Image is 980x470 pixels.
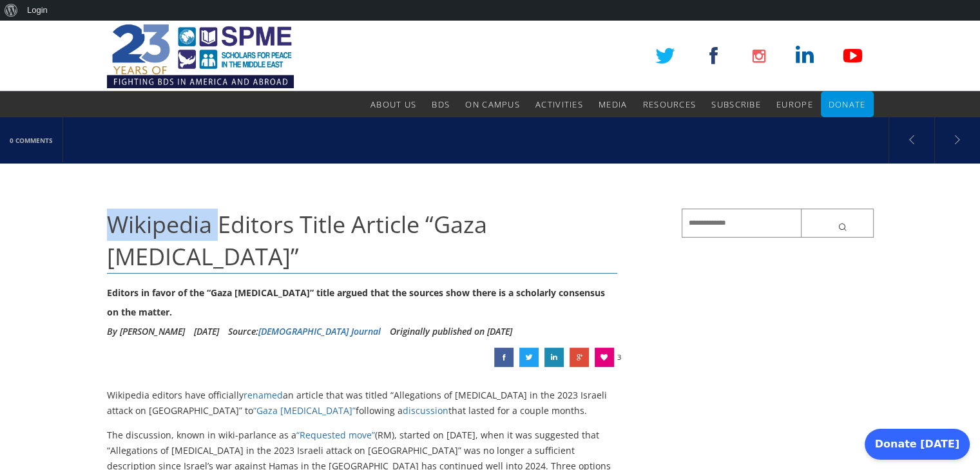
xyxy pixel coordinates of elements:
[519,348,539,367] a: Wikipedia Editors Title Article “Gaza Genocide”
[390,322,512,341] li: Originally published on [DATE]
[494,348,514,367] a: Wikipedia Editors Title Article “Gaza Genocide”
[403,404,448,417] a: discussion
[642,91,696,117] a: Resources
[711,91,761,117] a: Subscribe
[370,91,416,117] a: About Us
[228,322,381,341] div: Source:
[296,429,375,441] a: “Requested move”
[244,389,283,401] a: renamed
[599,91,628,117] a: Media
[370,99,416,110] span: About Us
[194,322,219,341] li: [DATE]
[107,21,294,91] img: SPME
[535,91,583,117] a: Activities
[570,348,589,367] a: Wikipedia Editors Title Article “Gaza Genocide”
[465,91,520,117] a: On Campus
[776,99,813,110] span: Europe
[107,388,618,418] p: Wikipedia editors have officially an article that was titled “Allegations of [MEDICAL_DATA] in th...
[776,91,813,117] a: Europe
[599,99,628,110] span: Media
[258,325,381,337] a: [DEMOGRAPHIC_DATA] Journal
[642,99,696,110] span: Resources
[711,99,761,110] span: Subscribe
[253,404,356,417] a: “Gaza [MEDICAL_DATA]”
[544,348,564,367] a: Wikipedia Editors Title Article “Gaza Genocide”
[617,348,621,367] span: 3
[107,322,185,341] li: By [PERSON_NAME]
[432,99,450,110] span: BDS
[535,99,583,110] span: Activities
[107,209,487,272] span: Wikipedia Editors Title Article “Gaza [MEDICAL_DATA]”
[432,91,450,117] a: BDS
[107,283,618,322] div: Editors in favor of the “Gaza [MEDICAL_DATA]” title argued that the sources show there is a schol...
[829,99,866,110] span: Donate
[465,99,520,110] span: On Campus
[829,91,866,117] a: Donate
